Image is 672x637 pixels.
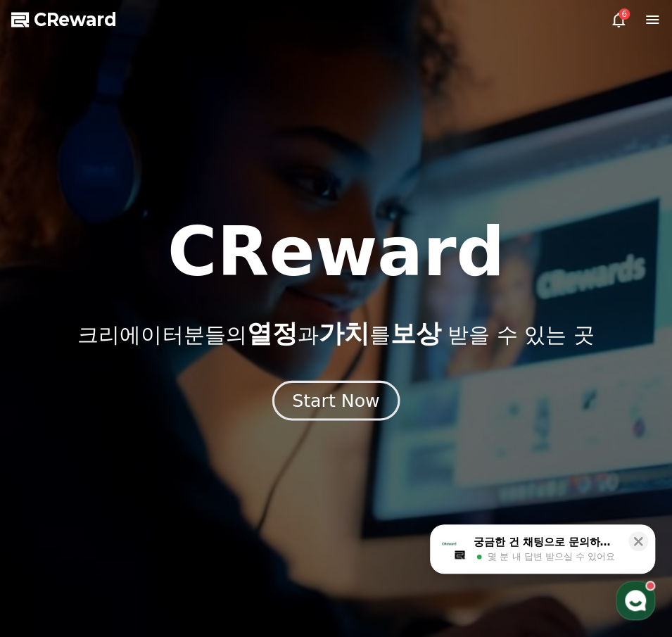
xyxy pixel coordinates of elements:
[619,8,630,20] div: 6
[246,319,297,348] span: 열정
[292,389,379,412] div: Start Now
[390,319,440,348] span: 보상
[34,8,117,31] span: CReward
[217,467,234,479] span: 설정
[182,446,270,481] a: 설정
[318,319,369,348] span: 가치
[129,468,146,479] span: 대화
[11,8,117,31] a: CReward
[93,446,182,481] a: 대화
[77,320,594,348] p: 크리에이터분들의 과 를 받을 수 있는 곳
[167,218,505,286] h1: CReward
[4,446,93,481] a: 홈
[272,380,400,420] button: Start Now
[275,396,397,409] a: Start Now
[44,467,53,479] span: 홈
[610,11,627,28] a: 6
